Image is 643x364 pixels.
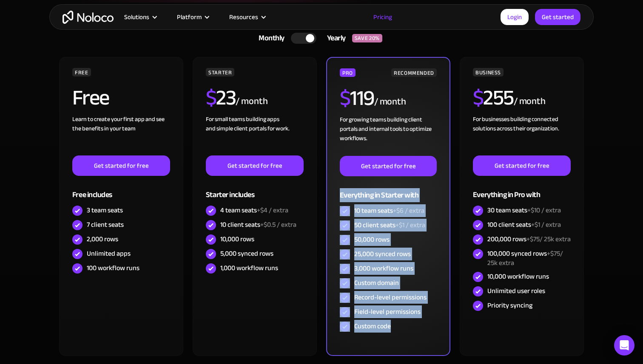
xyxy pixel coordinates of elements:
[248,32,291,45] div: Monthly
[487,301,532,310] div: Priority syncing
[526,233,571,245] span: +$75/ 25k extra
[487,234,571,244] div: 200,000 rows
[87,249,131,258] div: Unlimited apps
[114,11,166,23] div: Solutions
[87,206,123,215] div: 3 team seats
[374,95,406,109] div: / month
[354,278,399,288] div: Custom domain
[354,206,424,215] div: 10 team seats
[72,115,170,155] div: Learn to create your first app and see the benefits in your team ‍
[206,68,234,76] div: STARTER
[395,219,425,231] span: +$1 / extra
[260,218,296,231] span: +$0.5 / extra
[206,155,304,176] a: Get started for free
[473,115,571,155] div: For businesses building connected solutions across their organization. ‍
[340,156,437,176] a: Get started for free
[72,68,91,76] div: FREE
[514,95,546,108] div: / month
[340,78,350,118] span: $
[354,322,391,331] div: Custom code
[487,220,561,229] div: 100 client seats
[487,247,563,269] span: +$75/ 25k extra
[473,78,484,118] span: $
[487,249,571,268] div: 100,000 synced rows
[316,32,352,45] div: Yearly
[393,204,424,217] span: +$6 / extra
[391,68,437,77] div: RECOMMENDED
[206,176,304,203] div: Starter includes
[220,234,254,244] div: 10,000 rows
[206,78,216,118] span: $
[354,249,411,259] div: 25,000 synced rows
[166,11,219,23] div: Platform
[220,263,278,273] div: 1,000 workflow runs
[219,11,275,23] div: Resources
[340,176,437,204] div: Everything in Starter with
[531,218,561,231] span: +$1 / extra
[220,249,273,258] div: 5,000 synced rows
[229,11,258,23] div: Resources
[72,87,109,108] h2: Free
[124,11,149,23] div: Solutions
[487,272,549,281] div: 10,000 workflow runs
[177,11,202,23] div: Platform
[87,263,139,273] div: 100 workflow runs
[473,176,571,203] div: Everything in Pro with
[501,9,529,25] a: Login
[220,220,296,229] div: 10 client seats
[257,204,288,217] span: +$4 / extra
[473,155,571,176] a: Get started for free
[63,11,114,24] a: home
[354,264,413,273] div: 3,000 workflow runs
[220,206,288,215] div: 4 team seats
[72,155,170,176] a: Get started for free
[473,68,504,76] div: BUSINESS
[206,87,236,108] h2: 23
[236,95,267,108] div: / month
[354,307,421,316] div: Field-level permissions
[363,11,403,23] a: Pricing
[87,220,124,229] div: 7 client seats
[354,220,425,230] div: 50 client seats
[527,204,561,217] span: +$10 / extra
[354,235,390,244] div: 50,000 rows
[614,335,634,356] div: Open Intercom Messenger
[354,293,427,302] div: Record-level permissions
[72,176,170,203] div: Free includes
[206,115,304,155] div: For small teams building apps and simple client portals for work. ‍
[473,87,514,108] h2: 255
[487,286,545,296] div: Unlimited user roles
[340,87,374,109] h2: 119
[487,206,561,215] div: 30 team seats
[87,234,118,244] div: 2,000 rows
[340,68,356,77] div: PRO
[535,9,580,25] a: Get started
[340,115,437,156] div: For growing teams building client portals and internal tools to optimize workflows.
[352,34,382,42] div: SAVE 20%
